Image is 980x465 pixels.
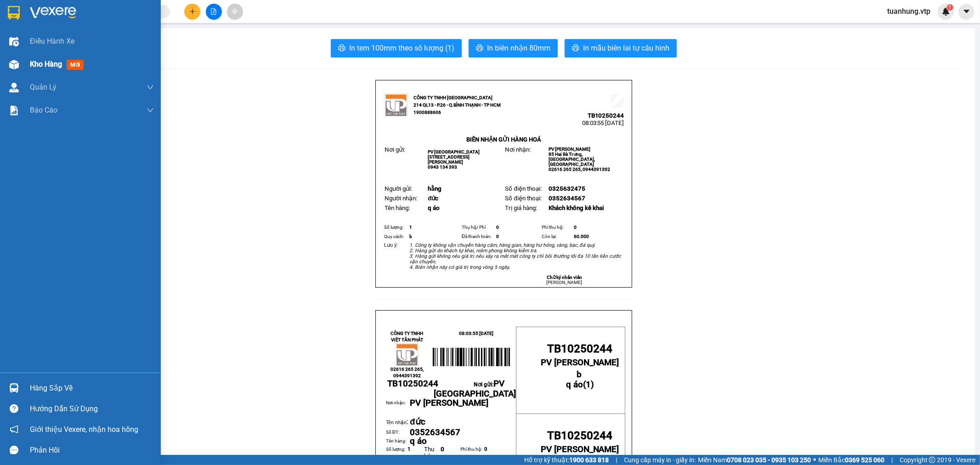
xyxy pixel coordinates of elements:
[30,35,74,47] span: Điều hành xe
[540,223,572,232] td: Phí thu hộ:
[8,6,20,20] img: logo-vxr
[459,331,493,336] span: 08:03:55 [DATE]
[428,154,470,164] span: [STREET_ADDRESS][PERSON_NAME]
[409,234,412,239] span: b
[574,225,577,230] span: 0
[549,152,595,167] span: 85 Hai Bà Trưng, [GEOGRAPHIC_DATA], [GEOGRAPHIC_DATA]
[30,381,154,395] div: Hàng sắp về
[441,446,444,453] span: 0
[30,60,62,68] span: Kho hàng
[586,380,591,390] span: 1
[206,4,222,20] button: file-add
[428,185,442,192] span: hằng
[566,380,583,390] span: q áo
[331,39,462,57] button: printerIn tem 100mm theo số lượng (1)
[385,204,410,211] span: Tên hàng:
[880,6,938,17] span: tuanhung.vtp
[409,242,621,270] em: 1. Công ty không vận chuyển hàng cấm, hàng gian, hàng hư hỏng, vàng, bạc, đá quý. 2. Hàng gửi do ...
[391,331,423,342] strong: CÔNG TY TNHH VIỆT TÂN PHÁT
[549,204,604,211] span: Khách không kê khai
[549,147,590,152] span: PV [PERSON_NAME]
[386,399,410,417] td: Nơi nhận:
[10,446,18,454] span: message
[408,446,411,452] span: 1
[963,7,971,16] span: caret-down
[487,42,550,54] span: In biên nhận 80mm
[434,379,516,399] span: PV [GEOGRAPHIC_DATA]
[210,8,217,15] span: file-add
[386,420,407,425] span: Tên nhận
[505,146,531,153] span: Nơi nhận:
[505,185,541,192] span: Số điện thoại:
[385,185,412,192] span: Người gửi:
[30,104,57,116] span: Báo cáo
[9,106,19,115] img: solution-icon
[469,39,558,57] button: printerIn biên nhận 80mm
[466,136,541,143] strong: BIÊN NHẬN GỬI HÀNG HOÁ
[891,455,893,465] span: |
[948,4,952,11] span: 1
[385,94,408,117] img: logo
[396,343,419,366] img: logo
[387,379,438,389] span: TB10250244
[410,417,425,427] span: đức
[547,275,582,280] strong: Chữ ký nhân viên
[385,195,417,202] span: Người nhận:
[460,223,495,232] td: Thụ hộ/ Phí
[424,446,434,459] span: Thu hộ:
[541,444,619,454] span: PV [PERSON_NAME]
[147,84,154,91] span: down
[9,383,19,393] img: warehouse-icon
[476,44,483,53] span: printer
[484,446,487,452] span: 0
[813,458,816,462] span: ⚪️
[574,234,589,239] span: 60.000
[845,456,884,464] strong: 0369 525 060
[547,429,612,442] span: TB10250244
[616,455,617,465] span: |
[414,95,501,115] strong: CÔNG TY TNHH [GEOGRAPHIC_DATA] 214 QL13 - P.26 - Q.BÌNH THẠNH - TP HCM 1900888606
[30,402,154,416] div: Hướng dẫn sử dụng
[338,44,346,53] span: printer
[10,425,18,434] span: notification
[505,195,541,202] span: Số điện thoại:
[184,4,200,20] button: plus
[565,39,677,57] button: printerIn mẫu biên lai tự cấu hình
[67,60,84,70] span: mới
[583,42,669,54] span: In mẫu biên lai tự cấu hình
[549,185,585,192] span: 0325632475
[428,164,457,170] span: 0943 134 393
[386,417,408,426] span: :
[460,232,495,241] td: Đã thanh toán:
[9,37,19,46] img: warehouse-icon
[929,457,935,463] span: copyright
[566,369,594,390] strong: ( )
[428,195,438,202] span: đức
[541,357,619,368] span: PV [PERSON_NAME]
[391,367,424,378] span: 02616 265 265, 0944391392
[577,369,581,380] span: b
[30,443,154,457] div: Phản hồi
[410,436,427,446] span: q áo
[386,428,410,438] td: Số ĐT:
[232,8,238,15] span: aim
[549,195,585,202] span: 0352634567
[505,204,537,211] span: Trị giá hàng:
[588,112,624,119] span: TB10250244
[30,81,57,93] span: Quản Lý
[546,280,582,285] span: [PERSON_NAME]
[428,204,440,211] span: q áo
[383,232,408,241] td: Quy cách:
[9,83,19,92] img: warehouse-icon
[385,146,405,153] span: Nơi gửi:
[410,427,460,437] span: 0352634567
[524,455,609,465] span: Hỗ trợ kỹ thuật:
[386,437,410,446] td: Tên hàng:
[383,223,408,232] td: Số lượng:
[410,398,488,408] span: PV [PERSON_NAME]
[698,455,811,465] span: Miền Nam
[428,149,480,154] span: PV [GEOGRAPHIC_DATA]
[30,424,138,435] span: Giới thiệu Vexere, nhận hoa hồng
[572,44,579,53] span: printer
[496,234,499,239] span: 0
